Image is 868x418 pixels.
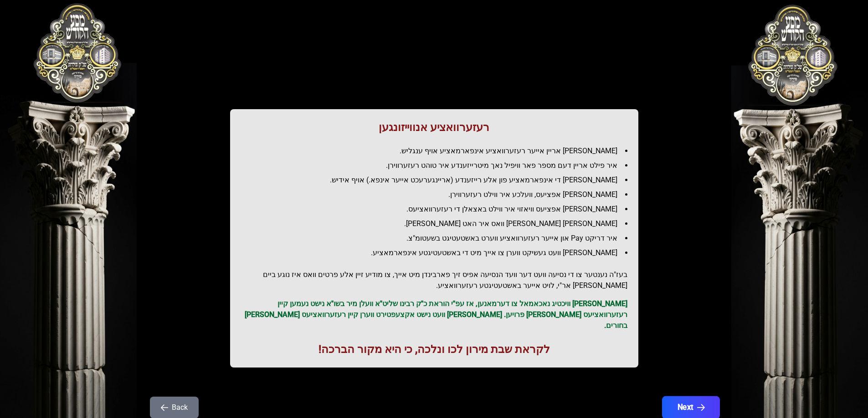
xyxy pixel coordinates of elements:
li: [PERSON_NAME] די אינפארמאציע פון אלע רייזענדע (אריינגערעכט אייער אינפא.) אויף אידיש. [248,175,627,186]
li: [PERSON_NAME] וועט געשיקט ווערן צו אייך מיט די באשטעטיגטע אינפארמאציע. [248,247,627,258]
li: [PERSON_NAME] [PERSON_NAME] וואס איר האט [PERSON_NAME]. [248,218,627,229]
h2: בעז"ה נענטער צו די נסיעה וועט דער וועד הנסיעה אפיס זיך פארבינדן מיט אייך, צו מודיע זיין אלע פרטים... [241,269,627,291]
li: איר פילט אריין דעם מספר פאר וויפיל נאך מיטרייזענדע איר טוהט רעזערווירן. [248,160,627,171]
p: [PERSON_NAME] וויכטיג נאכאמאל צו דערמאנען, אז עפ"י הוראת כ"ק רבינו שליט"א וועלן מיר בשו"א נישט נע... [241,298,627,331]
li: איר דריקט Pay און אייער רעזערוואציע ווערט באשטעטיגט בשעטומ"צ. [248,233,627,244]
li: [PERSON_NAME] אפציעס וויאזוי איר ווילט באצאלן די רעזערוואציעס. [248,204,627,215]
li: [PERSON_NAME] אריין אייער רעזערוואציע אינפארמאציע אויף ענגליש. [248,146,627,156]
h1: לקראת שבת מירון לכו ונלכה, כי היא מקור הברכה! [241,342,627,357]
li: [PERSON_NAME] אפציעס, וועלכע איר ווילט רעזערווירן. [248,189,627,200]
h1: רעזערוואציע אנווייזונגען [241,120,627,135]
